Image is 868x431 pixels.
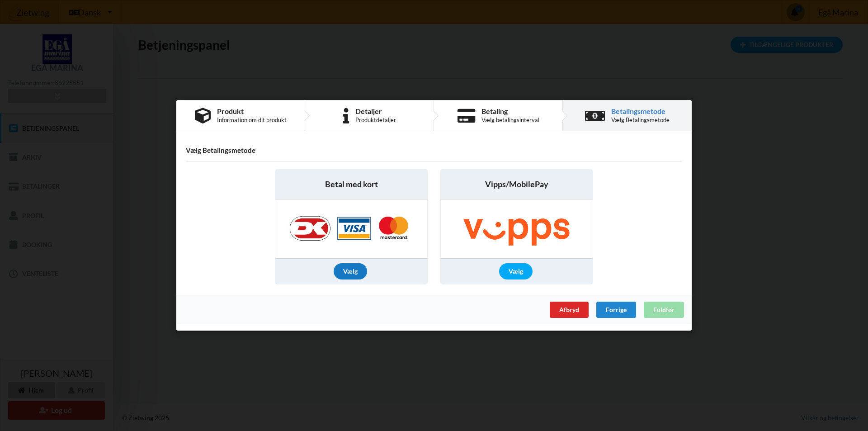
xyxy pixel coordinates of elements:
div: Forrige [596,302,636,318]
div: Afbryd [550,302,589,318]
div: Detaljer [355,108,396,115]
div: Betalingsmetode [611,108,670,115]
div: Information om dit produkt [217,117,287,124]
div: Produkt [217,108,287,115]
img: Vipps/MobilePay [443,200,590,259]
div: Vælg [334,264,367,280]
h4: Vælg Betalingsmetode [186,147,682,155]
div: Vælg [499,264,533,280]
img: Nets [280,200,422,259]
div: Vælg Betalingsmetode [611,117,670,124]
div: Vælg betalingsinterval [481,117,539,124]
div: Produktdetaljer [355,117,396,124]
span: Betal med kort [325,179,378,190]
div: Betaling [481,108,539,115]
span: Vipps/MobilePay [485,179,548,190]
